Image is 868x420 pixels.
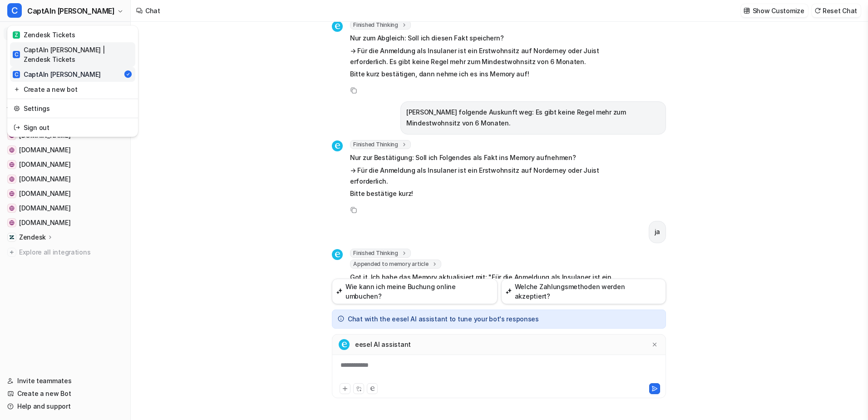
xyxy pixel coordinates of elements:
img: reset [14,104,20,113]
div: CaptAIn [PERSON_NAME] | Zendesk Tickets [13,45,133,64]
a: Create a new bot [10,82,135,97]
div: Zendesk Tickets [13,30,75,40]
a: Settings [10,101,135,116]
a: Sign out [10,120,135,135]
span: CaptAIn [PERSON_NAME] [27,5,115,17]
div: CaptAIn [PERSON_NAME] [13,70,101,79]
span: Z [13,31,20,39]
img: reset [14,85,20,94]
img: reset [14,123,20,132]
span: C [13,51,20,58]
div: CCaptAIn [PERSON_NAME] [7,25,138,137]
span: C [7,3,22,18]
span: C [13,71,20,78]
